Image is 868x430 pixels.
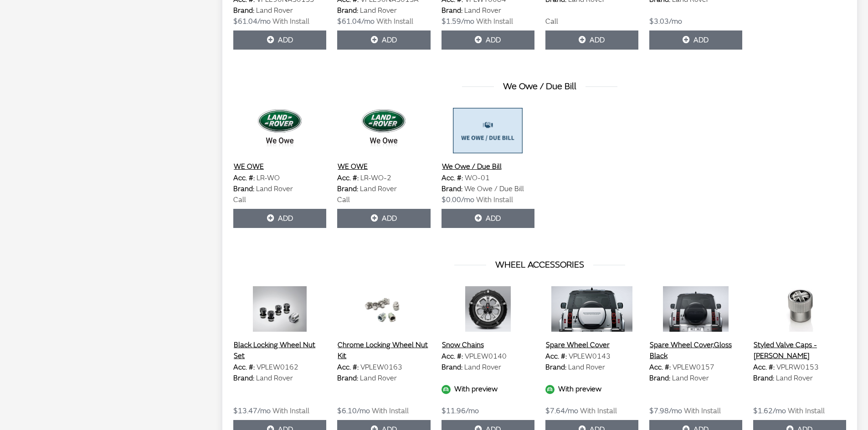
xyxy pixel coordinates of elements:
span: VPLEW0143 [569,352,611,361]
span: With Install [272,17,309,26]
img: Image for Styled Valve Caps - Black Jack [753,286,846,332]
span: With Install [788,406,825,415]
button: WE OWE [233,161,264,172]
img: Image for Spare Wheel Cover [545,286,638,332]
span: With Install [376,17,413,26]
label: Call [233,194,246,205]
span: $1.62/mo [753,406,786,415]
span: Land Rover [360,184,397,193]
div: With preview [545,384,638,395]
button: Add [337,209,430,228]
span: $7.64/mo [545,406,578,415]
button: Black Locking Wheel Nut Set [233,339,326,362]
label: Acc. #: [337,362,359,373]
h3: WHEEL ACCESSORIES [233,258,846,272]
label: Brand: [233,5,254,16]
button: Add [442,30,534,50]
img: Image for Spare Wheel Cover,Gloss Black [649,286,742,332]
label: Acc. #: [442,351,463,362]
span: With Install [476,17,513,26]
span: LR-WO [257,173,280,182]
img: Image for We Owe &#x2F; Due Bill [442,108,534,153]
span: Land Rover [568,363,605,372]
button: Spare Wheel Cover,Gloss Black [649,339,742,362]
img: Image for Chrome Locking Wheel Nut Kit [337,286,430,332]
span: VPLRW0153 [776,363,819,372]
img: Image for WE OWE [337,108,430,153]
div: With preview [442,384,534,395]
span: VPLEW0157 [673,363,714,372]
span: $13.47/mo [233,406,271,415]
span: With Install [684,406,721,415]
span: Land Rover [464,6,501,15]
span: With Install [372,406,409,415]
button: Snow Chains [442,339,484,351]
span: $3.03/mo [649,17,682,26]
button: Styled Valve Caps - [PERSON_NAME] [753,339,846,362]
h3: We Owe / Due Bill [233,80,846,93]
button: Add [233,209,326,228]
label: Brand: [753,373,774,384]
label: Brand: [442,362,462,373]
span: Land Rover [776,374,813,383]
span: Land Rover [464,363,501,372]
span: Land Rover [360,374,397,383]
span: VPLEW0163 [360,363,402,372]
span: $11.96/mo [442,406,479,415]
label: Brand: [233,183,254,194]
span: WO-01 [465,173,490,182]
button: WE OWE [337,161,368,172]
button: We Owe / Due Bill [442,161,502,172]
span: With Install [580,406,617,415]
button: Chrome Locking Wheel Nut Kit [337,339,430,362]
label: Acc. #: [337,172,359,183]
label: Brand: [337,183,358,194]
span: VPLEW0140 [465,352,507,361]
label: Acc. #: [545,351,567,362]
span: Land Rover [256,184,293,193]
label: Brand: [337,5,358,16]
button: Add [442,209,534,228]
img: Image for WE OWE [233,108,326,153]
label: Acc. #: [753,362,775,373]
label: Acc. #: [442,172,463,183]
label: Acc. #: [649,362,671,373]
button: Add [545,30,638,50]
label: Call [545,16,558,27]
span: $0.00/mo [442,195,474,204]
span: $6.10/mo [337,406,370,415]
label: Brand: [233,373,254,384]
span: $7.98/mo [649,406,682,415]
label: Brand: [442,5,462,16]
span: Land Rover [256,374,293,383]
span: Land Rover [672,374,709,383]
span: Land Rover [360,6,397,15]
span: $1.59/mo [442,17,474,26]
label: Acc. #: [233,362,255,373]
span: VPLEW0162 [257,363,298,372]
span: Land Rover [256,6,293,15]
span: With Install [272,406,309,415]
span: LR-WO-2 [360,173,391,182]
label: Brand: [649,373,670,384]
label: Brand: [337,373,358,384]
img: Image for Snow Chains [442,286,534,332]
label: Call [337,194,350,205]
label: Acc. #: [233,172,255,183]
button: Add [337,30,430,50]
label: Brand: [442,183,462,194]
span: $61.04/mo [337,17,375,26]
label: Brand: [545,362,566,373]
span: $61.04/mo [233,17,271,26]
button: Add [649,30,742,50]
button: Add [233,30,326,50]
span: With Install [476,195,513,204]
span: We Owe / Due Bill [464,184,524,193]
button: Spare Wheel Cover [545,339,610,351]
img: Image for Black Locking Wheel Nut Set [233,286,326,332]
